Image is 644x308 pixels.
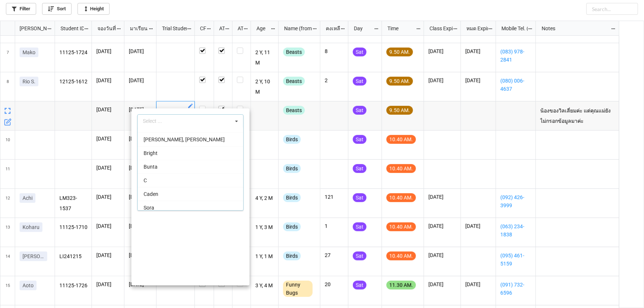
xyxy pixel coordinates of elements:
span: Sora [144,205,154,211]
span: Bright [144,150,158,156]
span: Caden [144,191,158,197]
span: C [144,177,147,183]
span: Bunta [144,164,158,170]
span: [PERSON_NAME], [PERSON_NAME] [144,136,225,142]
